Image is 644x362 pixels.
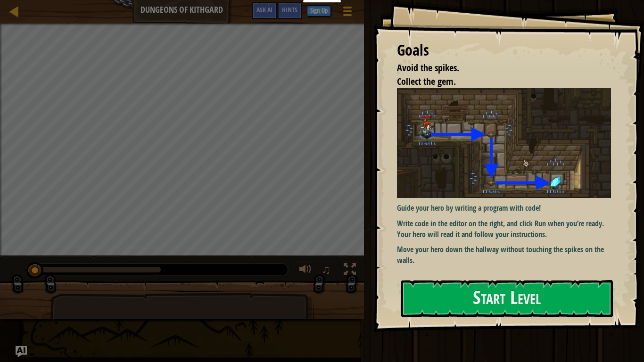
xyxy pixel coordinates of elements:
[336,2,359,24] button: Show game menu
[397,244,611,266] p: Move your hero down the hallway without touching the spikes on the walls.
[397,88,611,198] img: Dungeons of kithgard
[397,40,611,61] div: Goals
[256,5,272,14] span: Ask AI
[296,261,315,280] button: Adjust volume
[397,218,611,240] p: Write code in the editor on the right, and click Run when you’re ready. Your hero will read it an...
[401,280,613,317] button: Start Level
[397,75,456,88] span: Collect the gem.
[340,261,359,280] button: Toggle fullscreen
[282,5,297,14] span: Hints
[320,261,336,280] button: ♫
[385,75,609,89] li: Collect the gem.
[385,61,609,75] li: Avoid the spikes.
[252,2,277,19] button: Ask AI
[397,61,459,74] span: Avoid the spikes.
[16,346,27,357] button: Ask AI
[322,263,331,277] span: ♫
[397,203,611,214] p: Guide your hero by writing a program with code!
[307,5,331,16] button: Sign Up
